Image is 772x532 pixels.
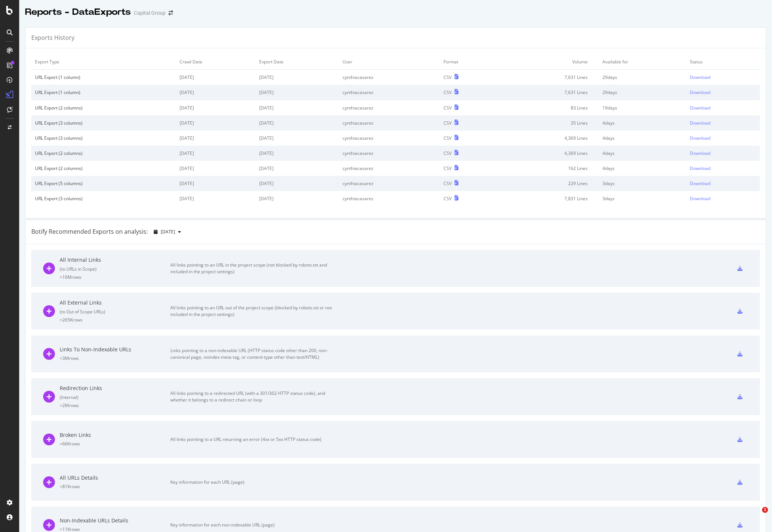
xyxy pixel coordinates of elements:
[499,54,599,70] td: Volume
[60,483,170,490] div: = 81K rows
[255,115,339,131] td: [DATE]
[170,436,336,443] div: All links pointing to a URL returning an error (4xx or 5xx HTTP status code)
[599,131,686,146] td: 4 days
[168,10,173,15] div: arrow-right-arrow-left
[31,227,148,236] div: Botify Recommended Exports on analysis:
[690,165,756,171] a: Download
[444,135,452,141] div: CSV
[35,150,172,156] div: URL Export (2 columns)
[255,161,339,176] td: [DATE]
[255,131,339,146] td: [DATE]
[599,85,686,100] td: 29 days
[35,135,172,141] div: URL Export (3 columns)
[690,135,756,141] a: Download
[339,191,440,206] td: cynthiacasarez
[339,70,440,85] td: cynthiacasarez
[599,100,686,115] td: 19 days
[737,351,743,357] div: csv-export
[339,85,440,100] td: cynthiacasarez
[737,522,743,528] div: csv-export
[339,176,440,191] td: cynthiacasarez
[255,85,339,100] td: [DATE]
[762,507,768,513] span: 1
[499,131,599,146] td: 4,369 Lines
[35,89,172,95] div: URL Export (1 column)
[35,105,172,111] div: URL Export (2 columns)
[161,229,175,235] span: 2025 Sep. 19th
[690,195,756,202] a: Download
[339,100,440,115] td: cynthiacasarez
[690,120,710,126] div: Download
[444,180,452,187] div: CSV
[444,105,452,111] div: CSV
[255,54,339,70] td: Export Date
[170,305,336,318] div: All links pointing to an URL out of the project scope (blocked by robots.txt or not included in t...
[255,191,339,206] td: [DATE]
[339,115,440,131] td: cynthiacasarez
[737,480,743,485] div: csv-export
[134,9,166,17] div: Capital Group
[690,89,710,95] div: Download
[599,115,686,131] td: 4 days
[599,176,686,191] td: 3 days
[255,146,339,161] td: [DATE]
[737,266,743,271] div: csv-export
[339,131,440,146] td: cynthiacasarez
[499,115,599,131] td: 35 Lines
[170,479,336,486] div: Key information for each URL (page)
[690,150,710,156] div: Download
[690,74,756,80] a: Download
[25,6,131,18] div: Reports - DataExports
[686,54,760,70] td: Status
[60,256,170,264] div: All Internal Links
[499,70,599,85] td: 7,631 Lines
[444,74,452,80] div: CSV
[737,394,743,399] div: csv-export
[599,54,686,70] td: Available for
[60,274,170,280] div: = 16M rows
[60,474,170,481] div: All URLs Details
[255,70,339,85] td: [DATE]
[339,161,440,176] td: cynthiacasarez
[60,441,170,447] div: = 66K rows
[690,105,756,111] a: Download
[444,195,452,202] div: CSV
[255,100,339,115] td: [DATE]
[255,176,339,191] td: [DATE]
[499,146,599,161] td: 4,369 Lines
[599,146,686,161] td: 4 days
[35,180,172,187] div: URL Export (5 columns)
[737,437,743,442] div: csv-export
[444,150,452,156] div: CSV
[176,85,255,100] td: [DATE]
[60,385,170,392] div: Redirection Links
[60,299,170,306] div: All External Links
[60,346,170,353] div: Links To Non-Indexable URLs
[176,54,255,70] td: Crawl Date
[690,135,710,141] div: Download
[170,262,336,275] div: All links pointing to an URL in the project scope (not blocked by robots.txt and included in the ...
[60,431,170,439] div: Broken Links
[690,180,756,187] a: Download
[35,120,172,126] div: URL Export (3 columns)
[170,522,336,528] div: Key information for each non-indexable URL (page)
[737,309,743,314] div: csv-export
[151,226,184,238] button: [DATE]
[690,74,710,80] div: Download
[176,161,255,176] td: [DATE]
[31,54,176,70] td: Export Type
[499,85,599,100] td: 7,631 Lines
[444,89,452,95] div: CSV
[690,150,756,156] a: Download
[176,191,255,206] td: [DATE]
[599,191,686,206] td: 3 days
[690,165,710,171] div: Download
[599,161,686,176] td: 4 days
[339,146,440,161] td: cynthiacasarez
[60,355,170,361] div: = 3M rows
[440,54,499,70] td: Format
[690,120,756,126] a: Download
[499,100,599,115] td: 83 Lines
[176,131,255,146] td: [DATE]
[60,317,170,323] div: = 265K rows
